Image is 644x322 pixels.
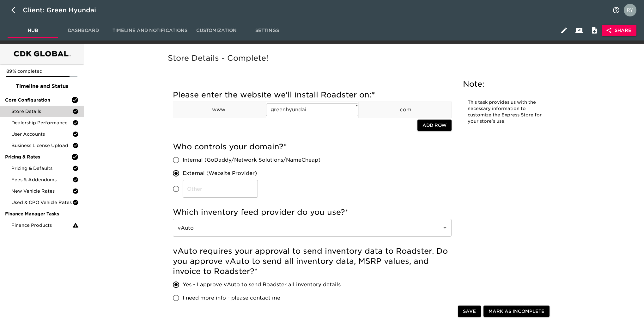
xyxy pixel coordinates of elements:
span: Pricing & Rates [5,154,71,160]
span: Internal (GoDaddy/Network Solutions/NameCheap) [183,156,320,164]
span: Core Configuration [5,97,71,103]
button: Share [602,25,636,36]
span: User Accounts [11,131,72,137]
span: Finance Manager Tasks [5,211,79,217]
span: Customization [195,27,238,34]
h5: Store Details - Complete! [168,53,557,63]
span: Settings [246,27,289,34]
p: 89% completed [6,68,77,74]
h5: vAuto requires your approval to send inventory data to Roadster. Do you approve vAuto to send all... [173,246,452,276]
button: Edit Hub [556,23,572,38]
button: Open [440,223,449,232]
span: Business License Upload [11,142,72,149]
span: Fees & Addendums [11,176,72,183]
span: Used & CPO Vehicle Rates [11,199,72,206]
span: Dashboard [62,27,105,34]
span: Store Details [11,108,72,115]
p: .com [359,106,451,114]
span: Timeline and Notifications [112,27,187,34]
button: Internal Notes and Comments [587,23,602,38]
span: External (Website Provider) [183,170,257,177]
h5: Which inventory feed provider do you use? [173,207,452,217]
button: Mark as Incomplete [483,306,550,317]
span: Pricing & Defaults [11,165,72,171]
span: Timeline and Status [5,83,79,90]
span: Finance Products [11,222,72,228]
input: Other [183,180,258,198]
p: This task provides us with the necessary information to customize the Express Store for your stor... [468,99,544,125]
h5: Please enter the website we'll install Roadster on: [173,90,452,100]
span: Share [607,27,631,34]
h5: Who controls your domain? [173,142,452,152]
span: Dealership Performance [11,120,72,126]
button: notifications [609,3,624,18]
button: Client View [572,23,587,38]
h5: Note: [463,79,548,89]
span: Add Row [422,121,447,129]
img: Profile [624,4,636,16]
span: Hub [11,27,54,34]
span: Yes - I approve vAuto to send Roadster all inventory details [183,281,341,288]
p: www. [173,106,266,114]
span: Save [463,307,476,315]
span: I need more info - please contact me [183,294,280,302]
button: Save [458,306,481,317]
span: New Vehicle Rates [11,188,72,194]
div: Client: Green Hyundai [23,5,105,15]
span: Mark as Incomplete [489,307,544,315]
button: Add Row [417,120,452,131]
